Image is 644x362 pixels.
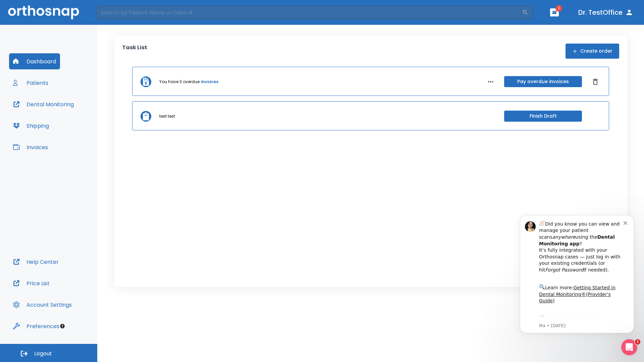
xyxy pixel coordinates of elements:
[621,339,637,355] iframe: Intercom live chat
[9,118,53,134] button: Shipping
[159,79,200,85] p: You have 3 overdue
[510,205,644,344] iframe: Intercom notifications message
[9,53,60,69] button: Dashboard
[635,339,640,345] span: 1
[9,297,76,313] button: Account Settings
[9,75,52,91] button: Patients
[590,76,601,87] button: Dismiss
[122,44,147,59] p: Task List
[9,96,78,112] button: Dental Monitoring
[59,323,65,329] div: Tooltip anchor
[504,111,582,122] button: Finish Draft
[9,318,63,334] button: Preferences
[159,113,175,119] p: test test
[9,139,52,155] button: Invoices
[114,14,119,20] button: Dismiss notification
[555,5,562,12] span: 1
[9,254,63,270] button: Help Center
[576,6,636,18] button: Dr. TestOffice
[504,76,582,87] button: Pay overdue invoices
[29,111,89,123] a: App Store
[8,5,79,19] img: Orthosnap
[96,6,522,19] input: Search by Patient Name or Case #
[566,44,619,59] button: Create order
[9,275,54,291] button: Price List
[29,109,114,143] div: Download the app: | ​ Let us know if you need help getting started!
[201,79,218,85] a: invoices
[29,118,114,124] p: Message from Ma, sent 2w ago
[34,350,52,357] span: Logout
